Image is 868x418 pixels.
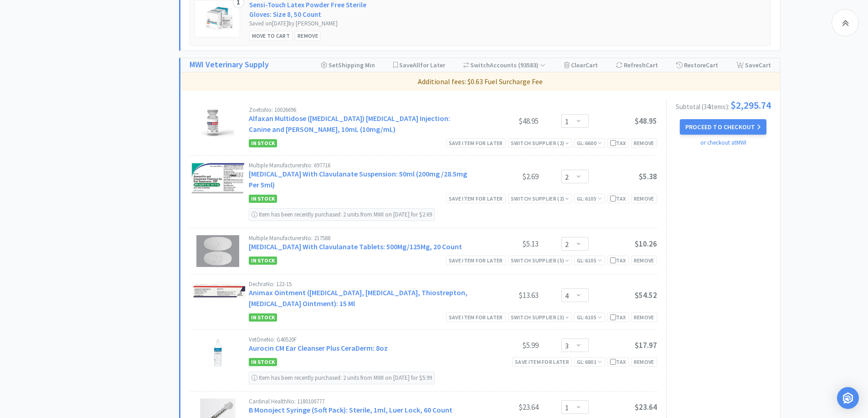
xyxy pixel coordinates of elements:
[463,58,546,72] div: Accounts
[646,61,658,69] span: Cart
[200,5,236,32] img: 46b7b74e6cd84ade81e6ffea5ef51a24_196961.png
[616,58,658,72] div: Refresh
[577,257,602,264] span: GL: 6105
[680,119,766,135] button: Proceed to Checkout
[249,405,452,414] a: B Monoject Syringe (Soft Pack): Sterile, 1ml, Luer Lock, 60 Count
[249,343,388,353] a: Aurocin CM Ear Cleanser Plus CeraDerm: 8oz
[295,31,321,40] div: Remove
[249,281,470,287] div: Dechra No: 122-15
[196,235,239,267] img: e9b7110fcbd7401fab23100e9389212c_227238.png
[577,140,602,146] span: GL: 6600
[249,372,435,384] div: Item has been recently purchased: 2 units from MWI on [DATE] for $5.99
[676,100,771,110] div: Subtotal ( 34 item s ):
[470,340,539,351] div: $5.99
[700,139,746,146] a: or checkout at MWI
[577,195,602,202] span: GL: 6105
[249,162,470,168] div: Multiple Manufacturers No: 697716
[511,256,569,265] div: Switch Supplier ( 5 )
[249,358,277,366] span: In Stock
[631,256,657,265] div: Remove
[249,114,450,134] a: Alfaxan Multidose ([MEDICAL_DATA]) [MEDICAL_DATA] Injection: Canine and [PERSON_NAME], 10mL (10mg...
[191,162,244,194] img: cf41800747604506b9a41acab923bcf6_260835.png
[249,242,462,251] a: [MEDICAL_DATA] With Clavulanate Tablets: 500Mg/125Mg, 20 Count
[610,313,626,322] div: Tax
[730,100,771,110] span: $2,295.74
[249,257,277,265] span: In Stock
[470,402,539,413] div: $23.64
[249,107,470,113] div: Zoetis No: 10026696
[631,312,657,322] div: Remove
[399,61,445,69] span: Save for Later
[446,138,506,148] div: Save item for later
[511,194,569,203] div: Switch Supplier ( 2 )
[249,398,470,404] div: Cardinal Health No: 1180100777
[249,169,467,189] a: [MEDICAL_DATA] With Clavulanate Suspension: 50ml (200mg /28.5mg Per 5ml)
[470,290,539,301] div: $13.63
[610,358,626,366] div: Tax
[190,58,269,71] a: MWI Veterinary Supply
[446,312,506,322] div: Save item for later
[631,138,657,148] div: Remove
[631,194,657,203] div: Remove
[610,194,626,203] div: Tax
[759,61,771,69] span: Cart
[635,239,657,249] span: $10.26
[249,19,379,29] div: Saved on [DATE] by [PERSON_NAME]
[470,116,539,126] div: $48.95
[706,61,718,69] span: Cart
[249,337,470,342] div: VetOne No: G40520F
[211,337,225,368] img: 69f8c41ae072442b91532d97cc2a6780_411344.png
[470,61,490,69] span: Switch
[446,256,506,265] div: Save item for later
[511,313,569,322] div: Switch Supplier ( 3 )
[470,238,539,249] div: $5.13
[329,61,338,69] span: Set
[635,402,657,412] span: $23.64
[511,139,569,147] div: Switch Supplier ( 2 )
[577,314,602,321] span: GL: 6105
[201,107,235,139] img: 17ae4600e06145ce94db2b59f2185a97_589354.png
[413,61,420,69] span: All
[512,357,572,367] div: Save item for later
[249,235,470,241] div: Multiple Manufacturers No: 217588
[635,290,657,300] span: $54.52
[837,387,859,409] div: Open Intercom Messenger
[249,288,467,308] a: Animax Ointment ([MEDICAL_DATA], [MEDICAL_DATA], Thiostrepton, [MEDICAL_DATA] Ointment): 15 Ml
[631,357,657,367] div: Remove
[676,58,718,72] div: Restore
[249,313,277,322] span: In Stock
[577,358,602,365] span: GL: 6801
[564,58,598,72] div: Clear
[635,340,657,350] span: $17.97
[639,171,657,181] span: $5.38
[249,195,277,203] span: In Stock
[517,61,545,69] span: ( 93583 )
[610,256,626,265] div: Tax
[249,208,435,221] div: Item has been recently purchased: 2 units from MWI on [DATE] for $2.69
[586,61,598,69] span: Cart
[249,139,277,147] span: In Stock
[321,58,375,72] div: Shipping Min
[470,171,539,182] div: $2.69
[635,116,657,126] span: $48.95
[610,139,626,147] div: Tax
[190,281,247,300] img: c3f685acf0f7416b8c45b6554a4ef553_17964.png
[446,194,506,203] div: Save item for later
[736,58,771,72] div: Save
[249,31,293,40] div: Move to Cart
[184,76,776,88] p: Additional fees: $0.63 Fuel Surcharge Fee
